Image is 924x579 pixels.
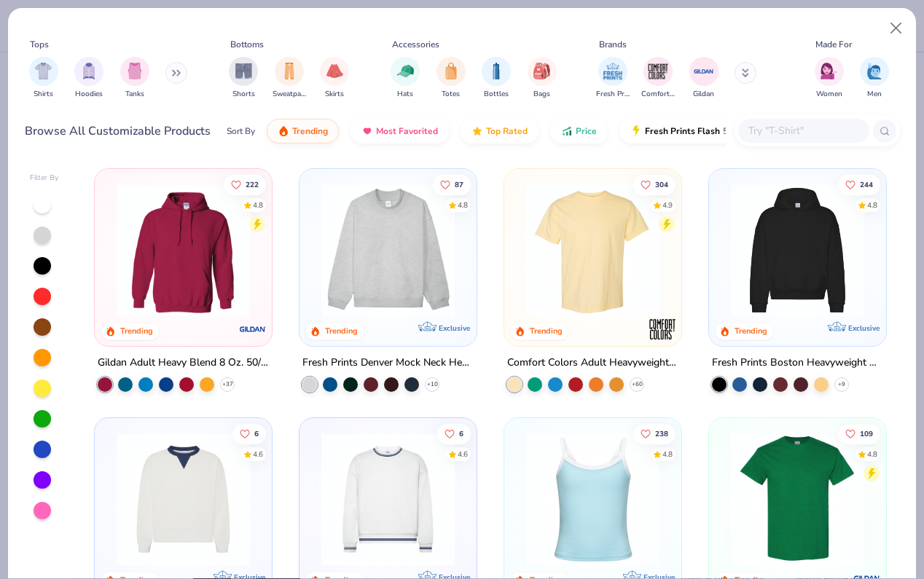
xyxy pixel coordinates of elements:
div: filter for Women [815,57,844,100]
span: + 10 [427,380,438,389]
img: 029b8af0-80e6-406f-9fdc-fdf898547912 [519,184,667,317]
span: Sweatpants [273,89,306,100]
img: Bottles Image [488,63,504,79]
div: Fresh Prints Denver Mock Neck Heavyweight Sweatshirt [302,354,474,372]
div: filter for Hoodies [74,57,103,100]
span: Shorts [232,89,255,100]
span: 6 [459,430,463,437]
span: Exclusive [439,323,470,333]
img: Sweatpants Image [281,63,297,79]
button: Close [882,15,910,42]
span: Hats [397,89,413,100]
button: Top Rated [461,119,539,143]
button: filter button [229,57,258,100]
span: Fresh Prints Flash [645,125,720,137]
button: filter button [74,57,103,100]
span: Totes [442,89,460,100]
button: filter button [815,57,844,100]
div: filter for Tanks [120,57,149,100]
div: Accessories [392,38,439,51]
button: filter button [641,57,675,100]
button: filter button [689,57,719,100]
div: 4.8 [458,200,468,210]
img: trending.gif [278,125,289,137]
img: db319196-8705-402d-8b46-62aaa07ed94f [724,433,872,566]
div: filter for Sweatpants [273,57,306,100]
div: 4.8 [662,449,673,460]
span: 238 [655,430,668,437]
span: Exclusive [847,323,879,333]
button: Like [633,174,676,194]
img: flash.gif [630,125,642,137]
img: f5d85501-0dbb-4ee4-b115-c08fa3845d83 [314,184,462,317]
button: Like [437,423,471,444]
div: Bottoms [230,38,264,51]
img: 91acfc32-fd48-4d6b-bdad-a4c1a30ac3fc [724,184,872,317]
button: Trending [267,119,339,143]
span: Most Favorited [376,125,438,137]
div: filter for Comfort Colors [641,57,675,100]
div: Sort By [227,125,255,138]
img: 3abb6cdb-110e-4e18-92a0-dbcd4e53f056 [109,433,257,566]
div: filter for Gildan [689,57,719,100]
div: Filter By [30,173,59,184]
div: 4.9 [662,200,673,210]
span: + 37 [222,380,233,389]
button: filter button [391,57,420,100]
div: 4.8 [867,200,877,210]
button: filter button [29,57,58,100]
div: 4.6 [458,449,468,460]
img: Women Image [821,63,837,79]
div: Made For [815,38,852,51]
span: Gildan [693,89,714,100]
img: Gildan logo [238,315,267,344]
div: Tops [30,38,49,51]
div: filter for Totes [436,57,466,100]
button: filter button [596,57,630,100]
span: Comfort Colors [641,89,675,100]
button: Like [838,174,880,194]
div: Gildan Adult Heavy Blend 8 Oz. 50/50 Hooded Sweatshirt [98,354,269,372]
img: Men Image [866,63,882,79]
span: Fresh Prints [596,89,630,100]
button: Like [433,174,471,194]
button: Like [838,423,880,444]
div: filter for Fresh Prints [596,57,630,100]
span: 244 [860,181,873,188]
span: Bags [533,89,550,100]
div: 4.8 [254,200,264,210]
img: Shirts Image [35,63,52,79]
span: Tanks [125,89,144,100]
button: filter button [860,57,889,100]
img: 4d4398e1-a86f-4e3e-85fd-b9623566810e [314,433,462,566]
button: Most Favorited [351,119,449,143]
span: Men [867,89,882,100]
span: 5 day delivery [723,123,777,140]
button: Fresh Prints Flash5 day delivery [619,119,788,143]
span: Hoodies [75,89,103,100]
div: 4.8 [867,449,877,460]
img: Tanks Image [127,63,143,79]
img: Shorts Image [235,63,252,79]
img: Gildan Image [693,60,715,82]
button: Like [224,174,267,194]
div: filter for Hats [391,57,420,100]
span: Top Rated [486,125,528,137]
img: Hoodies Image [81,63,97,79]
button: filter button [273,57,306,100]
div: filter for Men [860,57,889,100]
button: filter button [436,57,466,100]
span: 222 [246,181,259,188]
button: Price [550,119,608,143]
div: filter for Shirts [29,57,58,100]
div: Brands [599,38,627,51]
img: Comfort Colors logo [648,315,677,344]
img: Skirts Image [326,63,343,79]
img: Fresh Prints Image [602,60,624,82]
span: + 9 [838,380,845,389]
span: 87 [455,181,463,188]
span: 6 [255,430,259,437]
span: Skirts [325,89,344,100]
img: a25d9891-da96-49f3-a35e-76288174bf3a [519,433,667,566]
span: Trending [292,125,328,137]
